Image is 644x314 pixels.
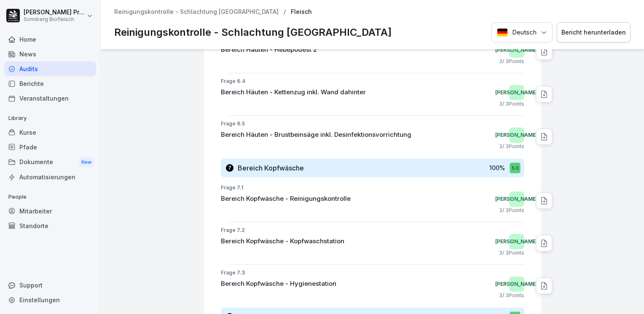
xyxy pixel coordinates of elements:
[509,128,524,143] div: [PERSON_NAME]
[79,157,94,167] div: New
[221,279,336,289] p: Bereich Kopfwäsche - Hygienestation
[509,85,524,100] div: [PERSON_NAME]
[499,143,524,150] p: 3 / 3 Points
[24,9,85,16] p: [PERSON_NAME] Preßlauer
[226,164,233,172] div: 7
[4,61,96,76] a: Audits
[221,88,366,97] p: Bereich Häuten - Kettenzug inkl. Wand dahinter
[4,154,96,170] a: DokumenteNew
[24,16,85,22] p: Sonnberg Biofleisch
[4,76,96,91] a: Berichte
[499,207,524,214] p: 3 / 3 Points
[221,45,317,55] p: Bereich Häuten - Hebepodest 2
[4,293,96,307] a: Einstellungen
[238,163,304,173] h3: Bereich Kopfwäsche
[489,163,505,172] p: 100 %
[221,269,524,277] p: Frage 7.3
[499,249,524,257] p: 3 / 3 Points
[221,226,524,234] p: Frage 7.2
[221,237,344,246] p: Bereich Kopfwäsche - Kopfwaschstation
[499,292,524,299] p: 3 / 3 Points
[491,22,553,43] button: Language
[114,8,279,16] a: Reinigungskontrolle - Schlachtung [GEOGRAPHIC_DATA]
[561,28,626,37] div: Bericht herunterladen
[291,8,312,16] p: Fleisch
[4,47,96,61] a: News
[509,234,524,249] div: [PERSON_NAME]
[114,25,392,40] p: Reinigungskontrolle - Schlachtung [GEOGRAPHIC_DATA]
[4,190,96,204] p: People
[509,192,524,207] div: [PERSON_NAME]
[512,28,537,37] p: Deutsch
[4,278,96,293] div: Support
[221,77,524,85] p: Frage 6.4
[4,154,96,170] div: Dokumente
[499,58,524,65] p: 3 / 3 Points
[221,130,411,140] p: Bereich Häuten - Brustbeinsäge inkl. Desinfektionsvorrichtung
[4,204,96,218] a: Mitarbeiter
[4,140,96,154] a: Pfade
[4,218,96,233] a: Standorte
[4,170,96,184] a: Automatisierungen
[510,162,520,173] div: 5.0
[557,22,631,43] button: Bericht herunterladen
[499,100,524,108] p: 3 / 3 Points
[4,91,96,106] a: Veranstaltungen
[284,8,286,16] p: /
[221,194,351,204] p: Bereich Kopfwäsche - Reinigungskontrolle
[221,120,524,128] p: Frage 6.5
[4,32,96,47] a: Home
[509,43,524,58] div: [PERSON_NAME]
[497,28,508,37] img: Deutsch
[4,125,96,140] a: Kurse
[509,277,524,292] div: [PERSON_NAME]
[221,184,524,192] p: Frage 7.1
[4,112,96,125] p: Library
